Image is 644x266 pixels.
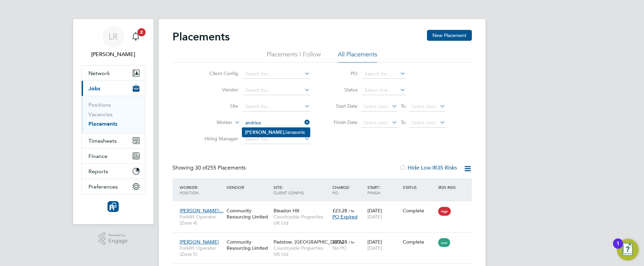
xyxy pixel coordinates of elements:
[81,26,145,58] a: LR[PERSON_NAME]
[88,111,113,118] a: Vacancies
[88,168,108,175] span: Reports
[82,133,145,148] button: Timesheets
[332,184,350,195] span: / PO
[362,69,406,79] input: Search for...
[199,87,238,93] label: Vendor
[137,28,146,36] span: 2
[195,164,207,171] span: 30 of
[243,135,310,144] input: Search for...
[363,103,388,109] span: Select date
[88,138,117,144] span: Timesheets
[178,235,472,241] a: [PERSON_NAME]Forklift Operator (Zone 5)Community Resourcing LimitedPadstow, [GEOGRAPHIC_DATA]Coun...
[243,102,310,111] input: Search for...
[327,87,358,93] label: Status
[129,26,143,48] a: 2
[81,50,145,58] span: Leanne Rayner
[243,69,310,79] input: Search for...
[180,208,224,214] span: [PERSON_NAME]…
[332,239,347,245] span: £23.28
[438,207,451,216] span: High
[180,214,223,226] span: Forklift Operator (Zone 4)
[99,232,128,245] a: Powered byEngage
[327,103,358,109] label: Start Date
[225,181,272,193] div: Vendor
[332,245,347,251] span: No PO
[178,204,472,210] a: [PERSON_NAME]…Forklift Operator (Zone 4)Community Resourcing LimitedBleadon HillCountryside Prope...
[332,214,358,220] span: PO Expired
[436,181,460,193] div: IR35 Risk
[411,120,436,126] span: Select date
[367,214,382,220] span: [DATE]
[82,179,145,194] button: Preferences
[199,103,238,109] label: Site
[193,119,232,126] label: Worker
[172,30,230,43] h2: Placements
[195,164,246,171] span: 255 Placements
[225,204,272,223] div: Community Resourcing Limited
[82,66,145,81] button: Network
[180,245,223,257] span: Forklift Operator (Zone 5)
[403,208,435,214] div: Complete
[88,102,111,108] a: Positions
[327,119,358,125] label: Finish Date
[362,86,406,95] input: Select one
[366,235,401,254] div: [DATE]
[363,120,388,126] span: Select date
[108,201,118,212] img: resourcinggroup-logo-retina.png
[82,148,145,163] button: Finance
[267,50,321,63] li: Placements I Follow
[109,32,118,41] span: LR
[349,208,354,213] span: / hr
[367,245,382,251] span: [DATE]
[338,50,377,63] li: All Placements
[399,102,408,110] span: To
[88,183,118,190] span: Preferences
[88,85,100,92] span: Jobs
[349,240,354,245] span: / hr
[616,244,620,252] div: 1
[81,201,145,212] a: Go to home page
[172,164,247,172] div: Showing
[403,239,435,245] div: Complete
[82,164,145,179] button: Reports
[88,70,110,76] span: Network
[366,181,401,199] div: Start
[82,81,145,96] button: Jobs
[327,70,358,76] label: PO
[88,121,117,127] a: Placements
[399,118,408,127] span: To
[73,19,153,224] nav: Main navigation
[399,164,457,171] label: Hide Low IR35 Risks
[243,86,310,95] input: Search for...
[411,103,436,109] span: Select date
[82,96,145,133] div: Jobs
[88,153,108,159] span: Finance
[272,181,331,199] div: Site
[274,184,304,195] span: / Client Config
[274,208,299,214] span: Bleadon Hill
[180,184,199,195] span: / Position
[243,118,310,128] input: Search for...
[199,136,238,142] label: Hiring Manager
[245,129,284,135] b: [PERSON_NAME]
[366,204,401,223] div: [DATE]
[180,239,219,245] span: [PERSON_NAME]
[274,245,329,257] span: Countryside Properties UK Ltd
[331,181,366,199] div: Charge
[274,214,329,226] span: Countryside Properties UK Ltd
[367,184,380,195] span: / Finish
[109,232,128,238] span: Powered by
[617,239,639,261] button: Open Resource Center, 1 new notification
[274,239,344,245] span: Padstow, [GEOGRAPHIC_DATA]
[199,70,238,76] label: Client Config
[427,30,472,41] button: New Placement
[332,208,347,214] span: £23.28
[109,238,128,244] span: Engage
[401,181,436,193] div: Status
[242,128,310,137] li: Janasonis
[178,181,225,199] div: Worker
[438,238,450,247] span: Low
[225,235,272,254] div: Community Resourcing Limited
